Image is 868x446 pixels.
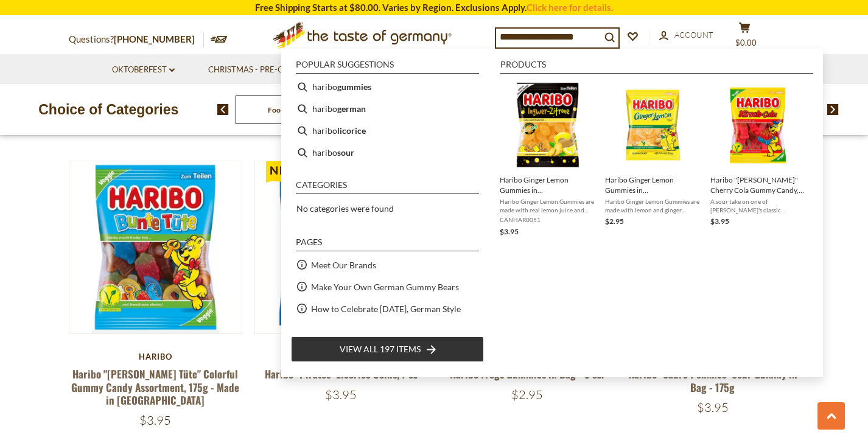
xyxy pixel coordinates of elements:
span: View all 197 items [340,343,421,356]
span: $0.00 [735,38,757,47]
a: Haribo "[PERSON_NAME] Tüte" Colorful Gummy Candy Assortment, 175g - Made in [GEOGRAPHIC_DATA] [71,366,239,408]
span: $3.95 [697,400,729,415]
span: $2.95 [605,217,624,226]
li: How to Celebrate [DATE], German Style [291,298,484,319]
a: How to Celebrate [DATE], German Style [311,302,461,316]
span: Account [674,30,713,40]
div: Instant Search Results [281,49,823,377]
div: Haribo [69,352,242,361]
a: Food By Category [268,105,326,114]
li: Meet Our Brands [291,254,484,276]
li: View all 197 items [291,336,484,362]
span: $3.95 [139,413,171,428]
li: Make Your Own German Gummy Bears [291,276,484,298]
span: Haribo Ginger Lemon Gummies are made with real lemon juice and real ginger concentrate for a deli... [500,197,595,214]
img: Haribo [255,161,427,333]
li: haribo german [291,98,484,120]
p: Questions? [69,32,204,47]
a: Meet Our Brands [311,258,376,272]
b: german [337,102,366,116]
img: Haribo Ginger Lemon Gummies in Bag [609,81,697,169]
a: Christmas - PRE-ORDER [208,63,312,77]
span: $3.95 [710,217,729,226]
span: A sour take on one of [PERSON_NAME]'s classic creations, these delicious sour gummy candies are s... [710,197,806,214]
li: haribo sour [291,142,484,164]
li: Products [500,60,813,74]
span: Haribo Ginger Lemon Gummies in [GEOGRAPHIC_DATA], 4 oz. [605,175,701,195]
a: Haribo "Piratos" Licorice Coins, 7 oz [265,366,418,382]
a: Oktoberfest [112,63,175,77]
li: Categories [296,181,479,194]
a: Account [659,29,713,42]
span: No categories were found [296,203,394,214]
img: previous arrow [217,104,229,115]
a: Haribo Ginger Lemon Gummies in BagHaribo Ginger Lemon Gummies in [GEOGRAPHIC_DATA], 4 oz.Haribo G... [605,81,701,238]
span: Haribo Ginger Lemon Gummies are made with lemon and ginger concentrate for a delicious fruity tas... [605,197,701,214]
span: Haribo "[PERSON_NAME]" Cherry Cola Gummy Candy, 175g - Made in [GEOGRAPHIC_DATA] oz [710,175,806,195]
li: Popular suggestions [296,60,479,74]
div: Haribo [254,352,428,361]
li: Haribo Ginger Lemon Gummies in Bag, 160g - Made in Germany [495,76,600,243]
li: Haribo Ginger Lemon Gummies in Bag, 4 oz. [600,76,705,243]
a: Make Your Own German Gummy Bears [311,280,459,294]
a: Haribo "Saure Pommes" Sour Gummy in Bag - 175g [628,366,797,394]
button: $0.00 [726,22,763,52]
li: Haribo "Kirsch" Cherry Cola Gummy Candy, 175g - Made in Germany oz [705,76,811,243]
a: Haribo Ginger Lemon Gummies in [GEOGRAPHIC_DATA], 160g - Made in [GEOGRAPHIC_DATA]Haribo Ginger L... [500,81,595,238]
li: Pages [296,238,479,251]
li: haribo licorice [291,120,484,142]
b: gummies [337,80,371,94]
span: $3.95 [325,387,357,402]
a: Haribo "[PERSON_NAME]" Cherry Cola Gummy Candy, 175g - Made in [GEOGRAPHIC_DATA] ozA sour take on... [710,81,806,238]
a: [PHONE_NUMBER] [114,33,195,44]
a: Click here for details. [527,2,613,13]
span: Haribo Ginger Lemon Gummies in [GEOGRAPHIC_DATA], 160g - Made in [GEOGRAPHIC_DATA] [500,175,595,195]
b: licorice [337,124,366,138]
img: Haribo [69,161,242,333]
b: sour [337,145,354,159]
span: $2.95 [511,387,543,402]
li: haribo gummies [291,76,484,98]
span: CANHAR0051 [500,215,595,224]
img: next arrow [827,104,839,115]
span: $3.95 [500,227,519,236]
